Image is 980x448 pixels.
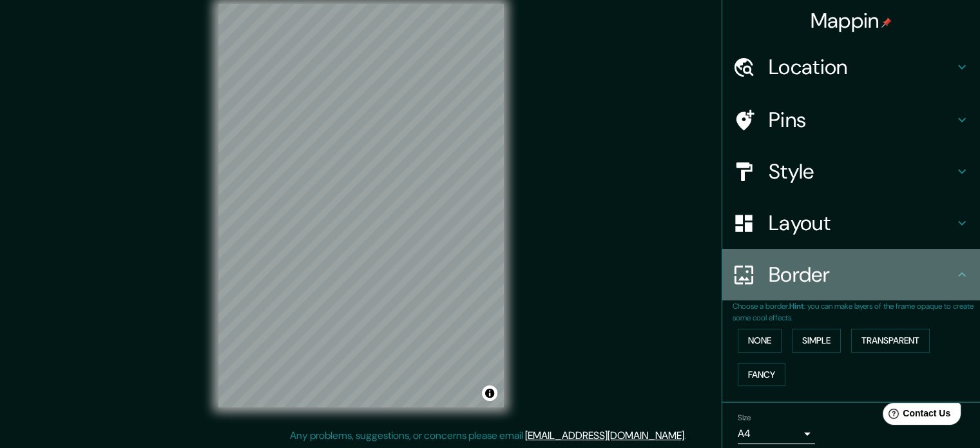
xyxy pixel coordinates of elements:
div: Pins [722,94,980,146]
div: A4 [738,424,815,444]
h4: Border [769,262,954,287]
div: Style [722,146,980,197]
p: Choose a border. : you can make layers of the frame opaque to create some cool effects. [733,300,980,324]
div: Location [722,41,980,93]
button: Transparent [851,329,930,353]
button: Simple [792,329,841,353]
div: Layout [722,197,980,249]
p: Any problems, suggestions, or concerns please email . [290,428,686,443]
button: None [738,329,782,353]
h4: Location [769,54,954,80]
button: Fancy [738,363,785,387]
div: Border [722,249,980,300]
h4: Style [769,159,954,184]
div: . [688,428,691,443]
label: Size [738,413,751,424]
iframe: Help widget launcher [865,398,966,434]
a: [EMAIL_ADDRESS][DOMAIN_NAME] [525,429,684,442]
h4: Layout [769,210,954,236]
canvas: Map [218,4,504,407]
button: Toggle attribution [482,385,497,401]
img: pin-icon.png [881,17,892,28]
div: . [686,428,688,443]
b: Hint [789,301,804,311]
h4: Pins [769,107,954,133]
h4: Mappin [811,8,892,34]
